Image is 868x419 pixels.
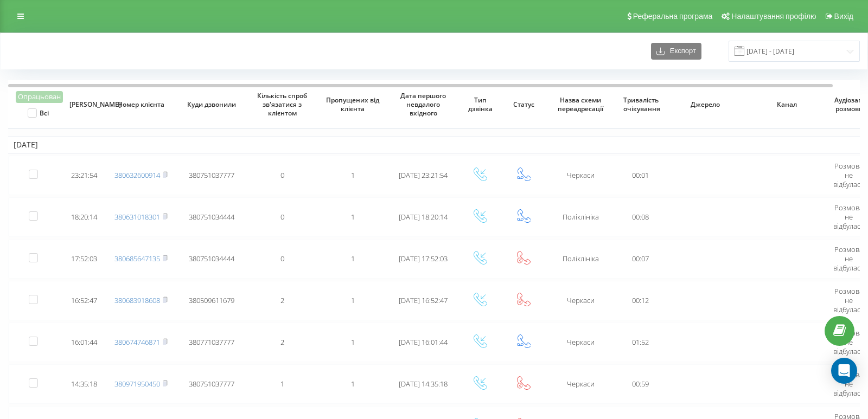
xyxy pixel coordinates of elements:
span: [DATE] 16:01:44 [399,337,448,347]
span: 1 [351,212,355,222]
label: Всі [28,108,49,118]
td: 01:52 [616,323,665,362]
span: Налаштування профілю [731,12,816,21]
div: Open Intercom Messenger [831,358,857,384]
span: 1 [351,337,355,347]
td: 00:08 [616,197,665,237]
td: Черкаси [545,281,616,320]
span: Експорт [665,47,696,55]
span: Вихід [834,12,853,21]
a: 380683918608 [114,295,160,305]
span: [DATE] 14:35:18 [399,379,448,389]
a: 380971950450 [114,379,160,389]
span: [DATE] 16:52:47 [399,295,448,305]
span: 1 [280,379,284,389]
td: 00:12 [616,281,665,320]
span: [DATE] 23:21:54 [399,170,448,180]
span: Пропущених від клієнта [326,96,380,113]
td: Поліклініка [545,239,616,279]
span: Джерело [674,100,737,109]
span: [PERSON_NAME] [69,100,99,109]
td: Черкаси [545,156,616,195]
span: Кількість спроб зв'язатися з клієнтом [256,92,309,117]
td: 23:21:54 [62,156,106,195]
span: Аудіозапис розмови [834,96,864,113]
td: 00:07 [616,239,665,279]
span: 380751037777 [189,379,234,389]
span: 0 [280,170,284,180]
td: 00:59 [616,364,665,404]
span: Тривалість очікування [623,96,658,113]
td: 17:52:03 [62,239,106,279]
span: 380751034444 [189,254,234,263]
td: 16:01:44 [62,323,106,362]
span: 2 [280,295,284,305]
span: 1 [351,295,355,305]
td: 14:35:18 [62,364,106,404]
span: 0 [280,254,284,263]
span: 380509611679 [189,295,234,305]
span: Канал [755,100,819,109]
a: 380674746871 [114,337,160,347]
span: Реферальна програма [633,12,713,21]
td: Черкаси [545,364,616,404]
span: Тип дзвінка [465,96,495,113]
td: 16:52:47 [62,281,106,320]
td: Черкаси [545,323,616,362]
span: Номер клієнта [114,100,168,109]
span: Назва схеми переадресації [554,96,608,113]
a: 380631018301 [114,212,160,222]
span: Розмова не відбулась [833,244,864,273]
span: Розмова не відбулась [833,370,864,398]
button: Експорт [651,43,701,60]
span: 380771037777 [189,337,234,347]
span: 380751034444 [189,212,234,222]
span: 1 [351,254,355,263]
span: Статус [509,100,538,109]
span: Куди дзвонили [185,100,239,109]
span: 1 [351,170,355,180]
td: Поліклініка [545,197,616,237]
span: Розмова не відбулась [833,203,864,231]
span: 1 [351,379,355,389]
span: [DATE] 17:52:03 [399,254,448,263]
a: 380685647135 [114,254,160,263]
span: Дата першого невдалого вхідного [397,92,450,117]
span: Розмова не відбулась [833,286,864,314]
span: [DATE] 18:20:14 [399,212,448,222]
span: 380751037777 [189,170,234,180]
span: 0 [280,212,284,222]
td: 18:20:14 [62,197,106,237]
span: Розмова не відбулась [833,161,864,189]
a: 380632600914 [114,170,160,180]
td: 00:01 [616,156,665,195]
span: 2 [280,337,284,347]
